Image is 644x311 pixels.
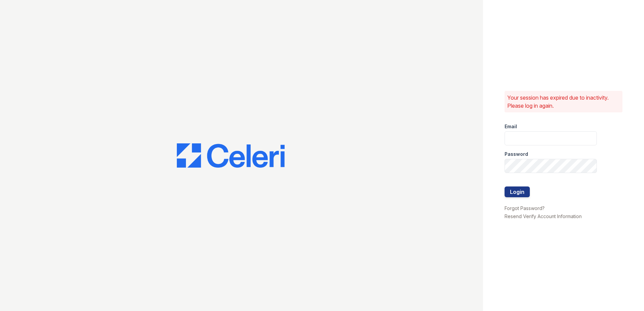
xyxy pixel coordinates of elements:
[177,143,285,168] img: CE_Logo_Blue-a8612792a0a2168367f1c8372b55b34899dd931a85d93a1a3d3e32e68fde9ad4.png
[507,94,620,110] p: Your session has expired due to inactivity. Please log in again.
[505,151,528,158] label: Password
[505,186,530,197] button: Login
[505,205,545,211] a: Forgot Password?
[505,213,582,219] a: Resend Verify Account Information
[505,123,517,130] label: Email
